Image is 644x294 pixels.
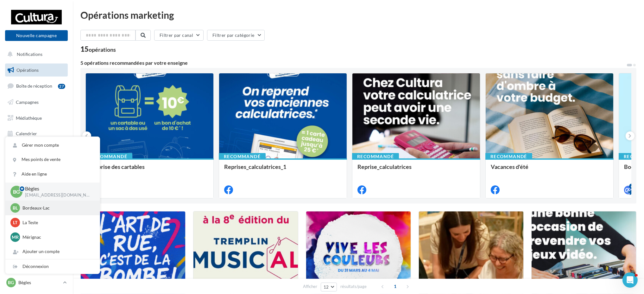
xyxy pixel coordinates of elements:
span: Boîte de réception [16,83,52,89]
a: Bg Bègles [5,277,68,289]
a: Boîte de réception27 [4,79,69,93]
button: Filtrer par canal [154,30,204,41]
div: Vacances d'été [491,164,608,176]
button: Nouvelle campagne [5,30,68,41]
span: Médiathèque [16,115,42,120]
button: Notifications [4,48,66,61]
p: [EMAIL_ADDRESS][DOMAIN_NAME] [25,192,90,198]
iframe: Intercom live chat [622,272,638,288]
a: Gérer mon compte [5,138,100,152]
div: 5 opérations recommandées par votre enseigne [80,60,626,65]
span: résultats/page [340,284,367,290]
a: Campagnes [4,96,69,109]
div: Reprises_calculatrices_1 [224,164,342,176]
a: Opérations [4,63,69,77]
p: Bordeaux-Lac [22,205,92,211]
a: Calendrier [4,127,69,140]
span: 12 [324,284,329,290]
span: Notifications [17,51,42,57]
div: Reprise des cartables [91,164,208,176]
span: 1 [390,281,400,291]
span: LT [13,219,17,226]
div: opérations [89,47,116,52]
div: 27 [58,84,65,89]
a: Aide en ligne [5,167,100,181]
div: Recommandé [352,153,399,160]
div: Recommandé [85,153,132,160]
button: Filtrer par catégorie [207,30,265,41]
p: La Teste [22,219,92,226]
div: Recommandé [485,153,532,160]
div: Déconnexion [5,259,100,274]
button: 12 [321,283,337,291]
div: Ajouter un compte [5,244,100,259]
span: Bg [8,279,14,286]
span: BL [13,205,18,211]
div: Recommandé [219,153,266,160]
div: Opérations marketing [80,10,636,20]
a: Mes points de vente [5,152,100,167]
span: Afficher [303,284,317,290]
p: Bègles [25,185,90,192]
div: 4 [629,184,635,189]
span: Mr [12,234,19,240]
span: Campagnes [16,99,39,105]
div: Reprise_calculatrices [357,164,475,176]
a: Médiathèque [4,111,69,125]
span: Calendrier [16,131,37,136]
span: Bg [13,188,20,195]
div: 15 [80,46,116,53]
p: Mérignac [22,234,92,240]
span: Opérations [16,67,39,73]
p: Bègles [18,279,60,286]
